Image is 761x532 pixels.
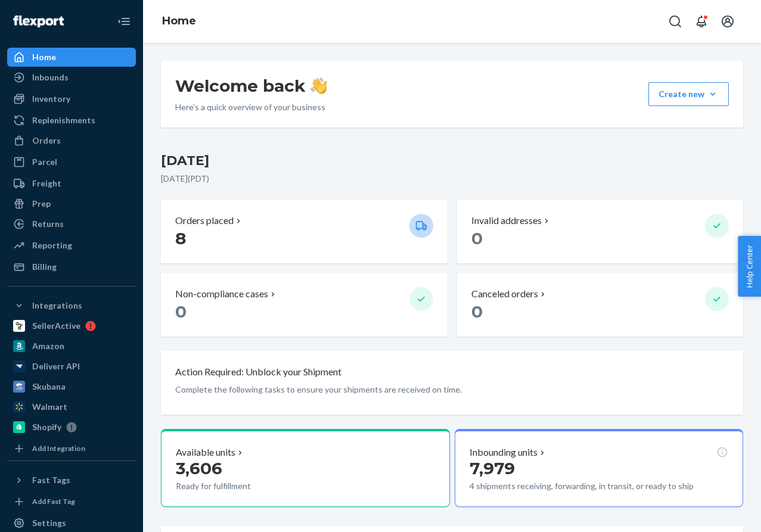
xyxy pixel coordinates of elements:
a: Inbounds [7,68,136,87]
div: Add Integration [32,443,85,453]
img: hand-wave emoji [310,77,327,94]
a: Home [162,14,196,27]
img: Flexport logo [13,15,64,27]
div: Deliverr API [32,360,80,372]
div: Settings [32,517,66,529]
div: Home [32,51,56,63]
div: Returns [32,218,64,230]
a: Inventory [7,89,136,108]
h3: [DATE] [161,151,743,170]
p: Invalid addresses [471,214,542,228]
div: Freight [32,178,61,189]
a: Orders [7,131,136,150]
span: 0 [471,228,483,248]
div: Inventory [32,93,70,105]
div: Walmart [32,401,67,413]
ol: breadcrumbs [153,4,206,39]
div: Orders [32,135,61,147]
a: Amazon [7,337,136,356]
a: Deliverr API [7,357,136,376]
div: Integrations [32,300,82,312]
p: [DATE] ( PDT ) [161,173,743,185]
a: Walmart [7,397,136,416]
a: SellerActive [7,316,136,335]
p: Action Required: Unblock your Shipment [175,365,341,379]
div: Prep [32,198,51,210]
a: Prep [7,194,136,213]
button: Open Search Box [663,10,687,33]
a: Freight [7,174,136,193]
div: Add Fast Tag [32,496,75,506]
button: Open account menu [716,10,740,33]
p: Non-compliance cases [175,287,268,301]
button: Non-compliance cases 0 [161,273,448,337]
div: Amazon [32,340,64,352]
button: Orders placed 8 [161,200,448,263]
button: Create new [648,82,729,106]
p: Here’s a quick overview of your business [175,101,327,113]
button: Help Center [738,236,761,297]
button: Close Navigation [112,10,136,33]
button: Inbounding units7,9794 shipments receiving, forwarding, in transit, or ready to ship [455,429,744,508]
a: Billing [7,257,136,276]
a: Parcel [7,153,136,172]
p: 4 shipments receiving, forwarding, in transit, or ready to ship [470,480,711,492]
p: Inbounding units [470,446,538,459]
div: Reporting [32,239,72,251]
a: Skubana [7,377,136,396]
span: 8 [175,228,186,248]
span: 0 [471,301,483,322]
p: Ready for fulfillment [176,480,343,492]
p: Complete the following tasks to ensure your shipments are received on time. [175,384,729,396]
h1: Welcome back [175,75,327,97]
span: 7,979 [470,458,515,478]
span: 3,606 [176,458,222,478]
a: Reporting [7,236,136,255]
div: Inbounds [32,71,69,83]
div: Billing [32,261,57,273]
p: Orders placed [175,214,234,228]
a: Add Fast Tag [7,494,136,509]
a: Shopify [7,418,136,437]
span: 0 [175,301,187,322]
div: Replenishments [32,114,95,126]
button: Fast Tags [7,471,136,490]
div: Fast Tags [32,474,70,486]
a: Replenishments [7,111,136,130]
a: Add Integration [7,441,136,456]
div: SellerActive [32,320,80,332]
a: Returns [7,214,136,234]
div: Parcel [32,156,57,168]
button: Canceled orders 0 [457,273,744,337]
p: Canceled orders [471,287,538,301]
div: Skubana [32,381,66,393]
button: Integrations [7,296,136,315]
div: Shopify [32,421,61,433]
button: Available units3,606Ready for fulfillment [161,429,450,508]
button: Invalid addresses 0 [457,200,744,263]
a: Home [7,48,136,67]
p: Available units [176,446,235,459]
button: Open notifications [689,10,713,33]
